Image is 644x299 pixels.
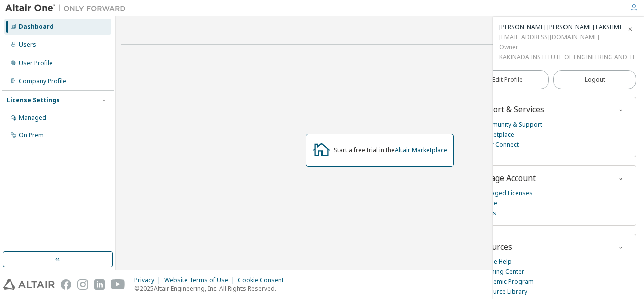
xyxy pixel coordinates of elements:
div: [EMAIL_ADDRESS][DOMAIN_NAME] [499,32,635,42]
div: User Profile [19,59,53,67]
img: linkedin.svg [94,279,105,290]
div: Managed [19,114,46,122]
a: Community & Support [478,119,542,130]
a: Learning Center [478,267,524,277]
span: Resources [473,241,512,252]
a: Online Help [478,257,512,267]
div: GUBBALA RAMYA SRI LAKSHMI [499,22,635,32]
a: Altair Connect [478,140,519,150]
img: altair_logo.svg [3,279,55,290]
div: Privacy [134,276,164,284]
div: Dashboard [19,23,54,31]
div: KAKINADA INSTITUTE OF ENGINEERING AND TECHNOLOGY [499,52,635,63]
div: Company Profile [19,77,66,85]
div: Start a free trial in the [334,146,447,154]
a: Academic Program [478,277,534,287]
a: Edit Profile [466,70,549,89]
div: License Settings [7,96,60,104]
span: Support & Services [473,104,544,115]
div: Website Terms of Use [164,276,238,284]
a: Marketplace [478,130,514,140]
span: Logout [585,75,605,85]
img: instagram.svg [77,279,88,290]
span: Manage Account [473,172,536,184]
img: youtube.svg [111,279,125,290]
a: Altair Marketplace [395,146,447,154]
div: On Prem [19,131,44,139]
div: Users [19,41,36,49]
img: facebook.svg [61,279,71,290]
button: Logout [553,70,636,89]
p: © 2025 Altair Engineering, Inc. All Rights Reserved. [134,284,290,293]
img: Altair One [5,3,131,13]
div: Owner [499,42,635,52]
a: Resource Library [478,287,527,297]
span: Edit Profile [492,76,523,84]
div: Cookie Consent [238,276,290,284]
a: Managed Licenses [478,188,533,198]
